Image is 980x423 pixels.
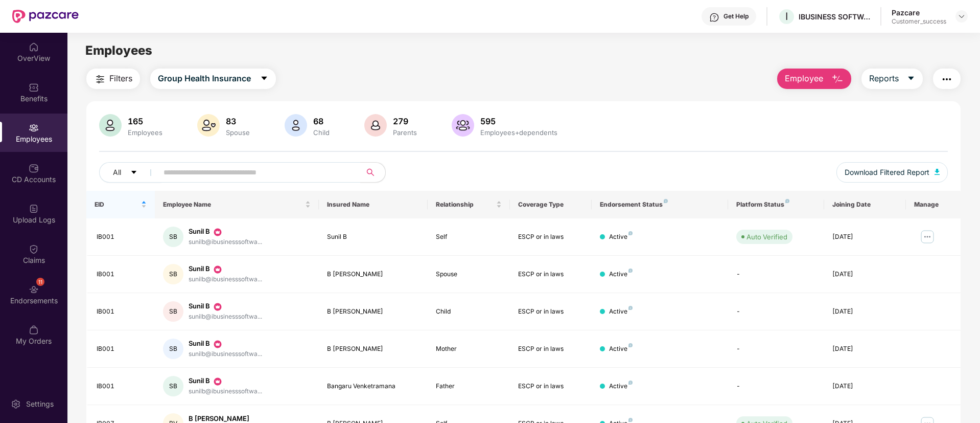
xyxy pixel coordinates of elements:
[155,191,319,218] th: Employee Name
[213,227,223,237] img: svg+xml;base64,PHN2ZyB3aWR0aD0iMjAiIGhlaWdodD0iMjAiIHZpZXdCb3g9IjAgMCAyMCAyMCIgZmlsbD0ibm9uZSIgeG...
[452,114,474,137] img: svg+xml;base64,PHN2ZyB4bWxucz0iaHR0cDovL3d3dy53My5vcmcvMjAwMC9zdmciIHhtbG5zOnhsaW5rPSJodHRwOi8vd3...
[29,325,39,335] img: svg+xml;base64,PHN2ZyBpZD0iTXlfT3JkZXJzIiBkYXRhLW5hbWU9Ik15IE9yZGVycyIgeG1sbnM9Imh0dHA6Ly93d3cudz...
[163,301,183,322] div: SB
[746,232,787,242] div: Auto Verified
[163,376,183,396] div: SB
[29,123,39,133] img: svg+xml;base64,PHN2ZyBpZD0iRW1wbG95ZWVzIiB4bWxucz0iaHR0cDovL3d3dy53My5vcmcvMjAwMC9zdmciIHdpZHRoPS...
[628,418,633,422] img: svg+xml;base64,PHN2ZyB4bWxucz0iaHR0cDovL3d3dy53My5vcmcvMjAwMC9zdmciIHdpZHRoPSI4IiBoZWlnaHQ9IjgiIH...
[311,116,332,126] div: 68
[150,69,276,89] button: Group Health Insurancecaret-down
[85,43,152,58] span: Employees
[518,270,584,279] div: ESCP or in laws
[29,82,39,93] img: svg+xml;base64,PHN2ZyBpZD0iQmVuZWZpdHMiIHhtbG5zPSJodHRwOi8vd3d3LnczLm9yZy8yMDAwL3N2ZyIgd2lkdGg9Ij...
[327,270,420,279] div: B [PERSON_NAME]
[832,307,898,317] div: [DATE]
[518,382,584,391] div: ESCP or in laws
[163,339,183,359] div: SB
[436,201,494,209] span: Relationship
[869,72,899,85] span: Reports
[130,169,137,177] span: caret-down
[832,344,898,354] div: [DATE]
[327,344,420,354] div: B [PERSON_NAME]
[95,201,139,209] span: EID
[728,293,824,330] td: -
[189,301,262,311] div: Sunil B
[360,168,380,176] span: search
[327,307,420,317] div: B [PERSON_NAME]
[163,227,183,247] div: SB
[628,381,633,385] img: svg+xml;base64,PHN2ZyB4bWxucz0iaHR0cDovL3d3dy53My5vcmcvMjAwMC9zdmciIHdpZHRoPSI4IiBoZWlnaHQ9IjgiIH...
[360,162,386,183] button: search
[311,128,332,137] div: Child
[163,201,303,209] span: Employee Name
[189,349,262,359] div: sunilb@ibusinesssoftwa...
[935,169,940,175] img: svg+xml;base64,PHN2ZyB4bWxucz0iaHR0cDovL3d3dy53My5vcmcvMjAwMC9zdmciIHhtbG5zOnhsaW5rPSJodHRwOi8vd3...
[892,8,946,17] div: Pazcare
[213,264,223,275] img: svg+xml;base64,PHN2ZyB3aWR0aD0iMjAiIGhlaWdodD0iMjAiIHZpZXdCb3g9IjAgMCAyMCAyMCIgZmlsbD0ibm9uZSIgeG...
[777,69,851,89] button: Employee
[99,162,161,183] button: Allcaret-down
[664,199,668,203] img: svg+xml;base64,PHN2ZyB4bWxucz0iaHR0cDovL3d3dy53My5vcmcvMjAwMC9zdmciIHdpZHRoPSI4IiBoZWlnaHQ9IjgiIH...
[958,12,966,20] img: svg+xml;base64,PHN2ZyBpZD0iRHJvcGRvd24tMzJ4MzIiIHhtbG5zPSJodHRwOi8vd3d3LnczLm9yZy8yMDAwL3N2ZyIgd2...
[518,307,584,317] div: ESCP or in laws
[609,382,633,391] div: Active
[478,116,559,126] div: 595
[510,191,592,218] th: Coverage Type
[189,264,262,274] div: Sunil B
[861,69,923,89] button: Reportscaret-down
[285,114,307,137] img: svg+xml;base64,PHN2ZyB4bWxucz0iaHR0cDovL3d3dy53My5vcmcvMjAwMC9zdmciIHhtbG5zOnhsaW5rPSJodHRwOi8vd3...
[99,114,122,137] img: svg+xml;base64,PHN2ZyB4bWxucz0iaHR0cDovL3d3dy53My5vcmcvMjAwMC9zdmciIHhtbG5zOnhsaW5rPSJodHRwOi8vd3...
[728,330,824,368] td: -
[327,382,420,391] div: Bangaru Venketramana
[260,74,268,83] span: caret-down
[36,278,44,286] div: 11
[189,312,262,322] div: sunilb@ibusinesssoftwa...
[478,128,559,137] div: Employees+dependents
[189,227,262,237] div: Sunil B
[628,306,633,310] img: svg+xml;base64,PHN2ZyB4bWxucz0iaHR0cDovL3d3dy53My5vcmcvMjAwMC9zdmciIHdpZHRoPSI4IiBoZWlnaHQ9IjgiIH...
[29,42,39,52] img: svg+xml;base64,PHN2ZyBpZD0iSG9tZSIgeG1sbnM9Imh0dHA6Ly93d3cudzMub3JnLzIwMDAvc3ZnIiB3aWR0aD0iMjAiIG...
[126,116,165,126] div: 165
[832,232,898,242] div: [DATE]
[785,199,789,203] img: svg+xml;base64,PHN2ZyB4bWxucz0iaHR0cDovL3d3dy53My5vcmcvMjAwMC9zdmciIHdpZHRoPSI4IiBoZWlnaHQ9IjgiIH...
[29,163,39,173] img: svg+xml;base64,PHN2ZyBpZD0iQ0RfQWNjb3VudHMiIGRhdGEtbmFtZT0iQ0QgQWNjb3VudHMiIHhtbG5zPSJodHRwOi8vd3...
[845,167,929,178] span: Download Filtered Report
[724,12,749,20] div: Get Help
[609,232,633,242] div: Active
[518,232,584,242] div: ESCP or in laws
[197,114,220,137] img: svg+xml;base64,PHN2ZyB4bWxucz0iaHR0cDovL3d3dy53My5vcmcvMjAwMC9zdmciIHhtbG5zOnhsaW5rPSJodHRwOi8vd3...
[728,256,824,293] td: -
[824,191,906,218] th: Joining Date
[97,307,147,317] div: IB001
[728,368,824,405] td: -
[609,270,633,279] div: Active
[836,162,948,183] button: Download Filtered Report
[12,10,79,23] img: New Pazcare Logo
[436,382,501,391] div: Father
[436,232,501,242] div: Self
[832,382,898,391] div: [DATE]
[428,191,509,218] th: Relationship
[785,10,788,23] span: I
[97,382,147,391] div: IB001
[907,74,915,83] span: caret-down
[709,12,719,23] img: svg+xml;base64,PHN2ZyBpZD0iSGVscC0zMngzMiIgeG1sbnM9Imh0dHA6Ly93d3cudzMub3JnLzIwMDAvc3ZnIiB3aWR0aD...
[736,201,815,209] div: Platform Status
[600,201,720,209] div: Endorsement Status
[391,116,419,126] div: 279
[29,244,39,254] img: svg+xml;base64,PHN2ZyBpZD0iQ2xhaW0iIHhtbG5zPSJodHRwOi8vd3d3LnczLm9yZy8yMDAwL3N2ZyIgd2lkdGg9IjIwIi...
[189,275,262,284] div: sunilb@ibusinesssoftwa...
[364,114,387,137] img: svg+xml;base64,PHN2ZyB4bWxucz0iaHR0cDovL3d3dy53My5vcmcvMjAwMC9zdmciIHhtbG5zOnhsaW5rPSJodHRwOi8vd3...
[163,264,183,284] div: SB
[113,167,121,178] span: All
[391,128,419,137] div: Parents
[189,376,262,386] div: Sunil B
[189,237,262,247] div: sunilb@ibusinesssoftwa...
[224,116,252,126] div: 83
[126,128,165,137] div: Employees
[94,73,106,85] img: svg+xml;base64,PHN2ZyB4bWxucz0iaHR0cDovL3d3dy53My5vcmcvMjAwMC9zdmciIHdpZHRoPSIyNCIgaGVpZ2h0PSIyNC...
[609,344,633,354] div: Active
[628,231,633,235] img: svg+xml;base64,PHN2ZyB4bWxucz0iaHR0cDovL3d3dy53My5vcmcvMjAwMC9zdmciIHdpZHRoPSI4IiBoZWlnaHQ9IjgiIH...
[609,307,633,317] div: Active
[319,191,428,218] th: Insured Name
